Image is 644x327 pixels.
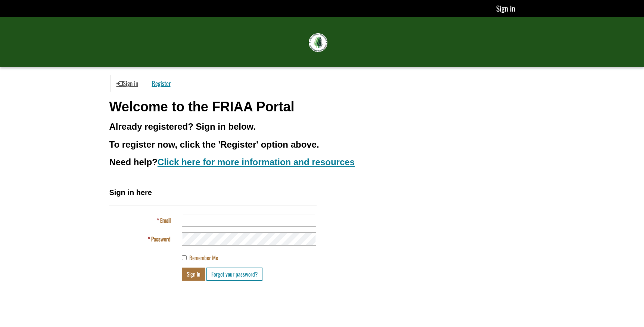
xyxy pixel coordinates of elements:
h3: Need help? [109,157,535,167]
a: Click here for more information and resources [158,157,355,167]
a: Register [146,75,177,92]
img: FRIAA Submissions Portal [309,33,327,52]
h1: Welcome to the FRIAA Portal [109,99,535,114]
a: Sign in [111,75,144,92]
input: Remember Me [182,255,187,260]
span: Email [160,216,171,224]
span: Sign in here [109,188,152,197]
span: Remember Me [189,253,218,262]
a: Sign in [496,3,515,14]
button: Sign in [182,268,205,281]
a: Forgot your password? [206,268,262,281]
h3: Already registered? Sign in below. [109,122,535,132]
span: Password [151,235,171,243]
h3: To register now, click the 'Register' option above. [109,140,535,149]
